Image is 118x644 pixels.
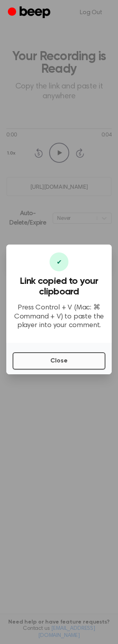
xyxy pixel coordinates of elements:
[13,276,105,297] h3: Link copied to your clipboard
[13,304,105,330] p: Press Control + V (Mac: ⌘ Command + V) to paste the player into your comment.
[50,252,68,271] div: ✔
[72,3,110,22] a: Log Out
[13,352,105,370] button: Close
[8,5,52,20] a: Beep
